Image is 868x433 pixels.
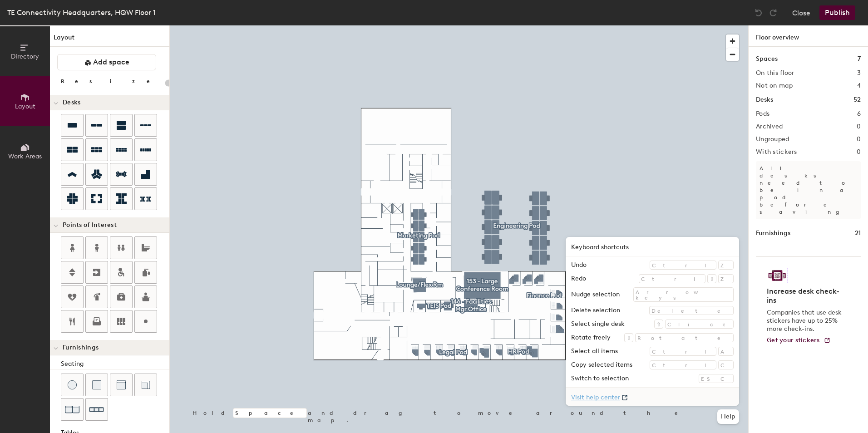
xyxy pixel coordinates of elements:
a: Visit help center [566,388,739,406]
h2: 3 [857,69,861,77]
div: Ctrl [650,360,716,369]
div: C [718,360,734,369]
img: Couch (x2) [65,402,79,417]
h2: Keyboard shortcuts [571,242,629,252]
div: Seating [61,359,169,369]
button: Publish [819,5,855,20]
button: Add space [57,54,156,70]
p: All desks need to be in a pod before saving [756,161,861,219]
h2: 0 [857,136,861,143]
img: Couch (middle) [117,380,126,389]
h1: 21 [855,228,861,238]
h1: Spaces [756,54,778,64]
div: Resize [61,78,161,85]
button: Couch (x3) [85,398,108,421]
button: Help [717,409,739,424]
div: Ctrl [650,261,716,270]
h1: Floor overview [749,25,868,47]
div: Ctrl [650,347,716,356]
span: Directory [11,53,39,60]
div: ESC [699,374,734,383]
img: Stool [68,380,77,389]
div: TE Connectivity Headquarters, HQW Floor 1 [7,7,156,18]
h2: 4 [857,82,861,89]
h1: Desks [756,95,773,105]
div: Select all items [571,346,618,356]
div: Ctrl [639,274,705,283]
h2: Archived [756,123,783,130]
div: Rotate [635,333,734,342]
div: Delete [649,306,734,315]
div: Nudge selection [571,290,620,300]
button: Stool [61,374,84,396]
span: Add space [93,58,129,67]
h2: Pods [756,110,769,118]
button: Couch (middle) [110,374,133,396]
img: Cushion [92,380,101,389]
img: Couch (x3) [89,403,104,417]
div: Switch to selection [571,374,629,384]
div: Copy selected items [571,360,632,370]
div: Rotate freely [571,333,611,343]
span: Furnishings [63,344,99,351]
h2: 0 [857,123,861,130]
div: Arrow keys [633,287,734,302]
h1: 7 [858,54,861,64]
h1: Furnishings [756,228,790,238]
span: Desks [63,99,80,106]
div: A [718,347,734,356]
span: Points of Interest [63,221,117,229]
div: Click [665,320,734,329]
img: Redo [769,8,778,17]
span: Layout [15,103,35,110]
img: Sticker logo [767,268,788,283]
button: Cushion [85,374,108,396]
span: Work Areas [8,153,42,160]
div: Undo [571,260,587,270]
h2: 6 [857,110,861,118]
div: Z [718,274,734,283]
h1: 52 [853,95,861,105]
button: Close [792,5,810,20]
button: Couch (x2) [61,398,84,421]
div: ⇧ [707,274,716,283]
h1: Layout [50,33,169,47]
div: ⇧ [624,333,633,342]
h2: Ungrouped [756,136,789,143]
h2: Not on map [756,82,793,89]
p: Companies that use desk stickers have up to 25% more check-ins. [767,309,844,333]
a: Get your stickers [767,337,831,344]
h2: 0 [857,148,861,156]
h2: On this floor [756,69,794,77]
div: Z [718,261,734,270]
button: Couch (corner) [134,374,157,396]
div: Delete selection [571,305,620,315]
h4: Increase desk check-ins [767,287,844,305]
img: Undo [754,8,763,17]
div: Redo [571,274,586,284]
div: Select single desk [571,319,625,329]
h2: With stickers [756,148,797,156]
div: ⇧ [654,320,663,329]
span: Get your stickers [767,336,820,344]
img: Couch (corner) [141,380,150,389]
